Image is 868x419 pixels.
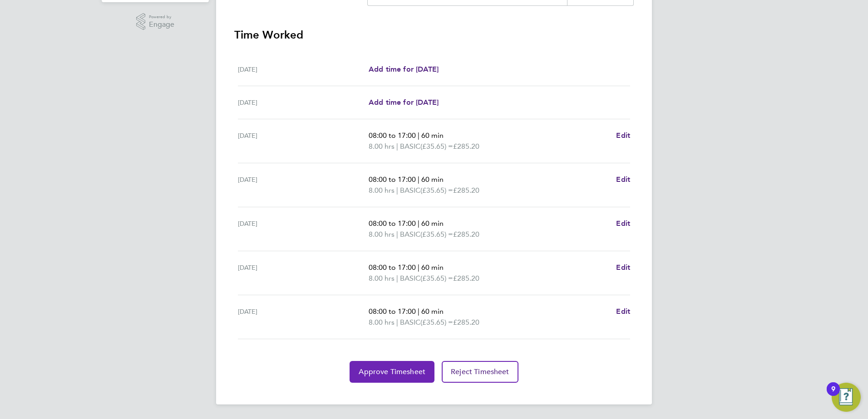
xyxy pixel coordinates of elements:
span: (£35.65) = [420,318,453,326]
span: (£35.65) = [420,186,453,195]
button: Approve Timesheet [350,361,434,383]
button: Reject Timesheet [442,361,518,383]
span: 08:00 to 17:00 [369,307,416,316]
span: Edit [616,175,630,184]
span: (£35.65) = [420,142,453,151]
button: Open Resource Center, 9 new notifications [832,383,861,412]
span: 08:00 to 17:00 [369,175,416,184]
span: | [418,175,419,184]
span: 8.00 hrs [369,142,395,151]
span: (£35.65) = [420,230,453,239]
span: £285.20 [453,318,479,326]
span: | [418,131,419,140]
span: | [396,274,398,283]
span: Add time for [DATE] [369,98,439,107]
h3: Time Worked [234,28,634,42]
span: £285.20 [453,142,479,151]
a: Edit [616,174,630,185]
a: Edit [616,262,630,273]
span: 8.00 hrs [369,186,395,195]
span: Powered by [149,13,174,21]
span: BASIC [400,273,420,284]
span: Edit [616,263,630,272]
span: | [396,186,398,195]
div: [DATE] [238,262,369,284]
div: [DATE] [238,97,369,108]
a: Add time for [DATE] [369,64,439,75]
div: [DATE] [238,130,369,152]
span: | [418,219,419,228]
span: BASIC [400,229,420,240]
span: Edit [616,307,630,316]
span: | [418,263,419,272]
span: BASIC [400,317,420,328]
span: 8.00 hrs [369,230,395,239]
a: Powered byEngage [136,13,175,30]
div: [DATE] [238,174,369,196]
span: | [418,307,419,316]
span: Approve Timesheet [359,367,425,376]
a: Edit [616,130,630,141]
a: Add time for [DATE] [369,97,439,108]
span: BASIC [400,185,420,196]
span: 8.00 hrs [369,318,395,326]
span: 60 min [421,219,444,228]
span: £285.20 [453,186,479,195]
div: [DATE] [238,218,369,240]
span: | [396,318,398,326]
span: | [396,142,398,151]
span: 60 min [421,131,444,140]
span: 60 min [421,307,444,316]
span: Reject Timesheet [451,367,509,376]
span: £285.20 [453,274,479,283]
div: 9 [831,389,835,401]
span: 08:00 to 17:00 [369,219,416,228]
span: 08:00 to 17:00 [369,131,416,140]
span: BASIC [400,141,420,152]
span: 8.00 hrs [369,274,395,283]
span: 60 min [421,175,444,184]
span: £285.20 [453,230,479,239]
span: Add time for [DATE] [369,65,439,73]
a: Edit [616,306,630,317]
span: Edit [616,131,630,140]
span: 60 min [421,263,444,272]
div: [DATE] [238,64,369,75]
span: 08:00 to 17:00 [369,263,416,272]
span: | [396,230,398,239]
div: [DATE] [238,306,369,328]
a: Edit [616,218,630,229]
span: (£35.65) = [420,274,453,283]
span: Edit [616,219,630,228]
span: Engage [149,21,174,29]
